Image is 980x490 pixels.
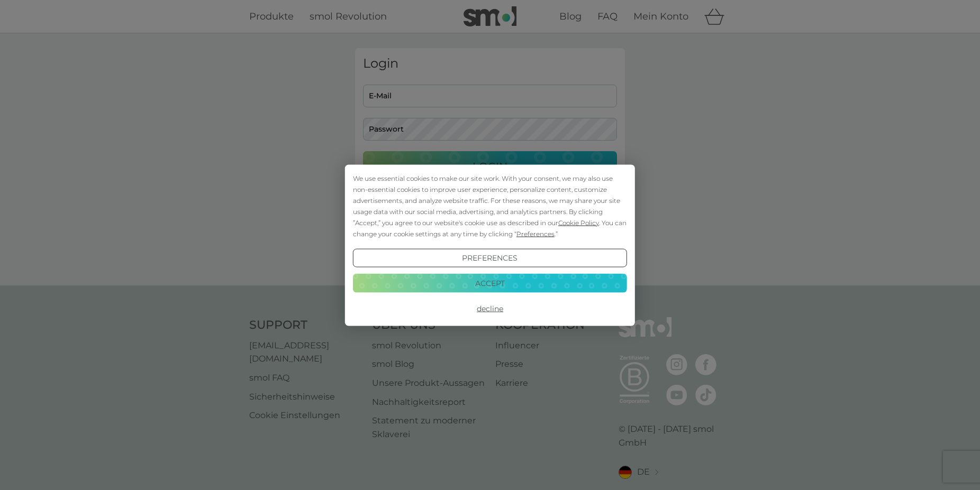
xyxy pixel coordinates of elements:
[345,164,635,326] div: Cookie Consent Prompt
[353,299,627,318] button: Decline
[353,172,627,239] div: We use essential cookies to make our site work. With your consent, we may also use non-essential ...
[353,274,627,293] button: Accept
[516,229,555,237] span: Preferences
[353,248,627,267] button: Preferences
[558,218,599,226] span: Cookie Policy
